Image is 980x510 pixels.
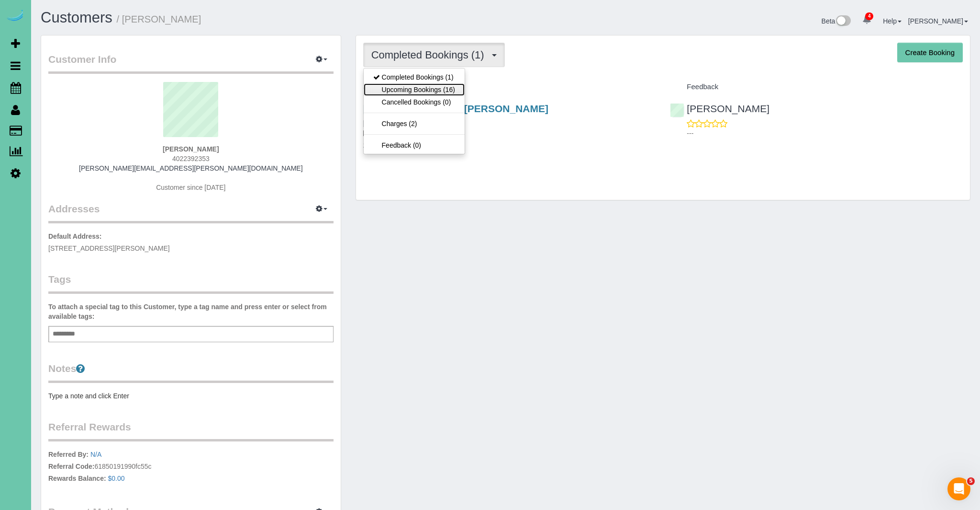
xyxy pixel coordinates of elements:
img: New interface [835,15,851,28]
a: Customers [41,9,112,26]
legend: Customer Info [48,52,334,74]
a: [PERSON_NAME] [670,103,769,114]
a: Completed Bookings (1) [364,71,465,83]
a: N/A [90,451,101,458]
h4: Service [363,83,656,91]
a: Charges (2) [364,117,465,130]
a: Cancelled Bookings (0) [364,96,465,108]
img: Automaid Logo [6,10,25,23]
label: To attach a special tag to this Customer, type a tag name and press enter or select from availabl... [48,302,334,321]
p: 61850191990fc55c [48,450,334,486]
span: Customer since [DATE] [156,184,225,191]
strong: [PERSON_NAME] [163,145,219,153]
h4: 2.5 Hour Custom Clean [363,141,656,150]
p: Every Four Weeks (Monthly) [363,128,656,138]
a: [PERSON_NAME][EMAIL_ADDRESS][PERSON_NAME][DOMAIN_NAME] [79,164,303,172]
h4: Feedback [670,83,963,91]
button: Completed Bookings (1) [363,43,505,67]
label: Default Address: [48,232,102,241]
p: --- [687,128,963,138]
span: 4022392353 [172,155,210,162]
a: [PERSON_NAME] [908,17,968,25]
iframe: Intercom live chat [947,477,970,500]
a: 4 [857,10,876,31]
pre: Type a note and click Enter [48,391,334,401]
small: / [PERSON_NAME] [117,14,201,24]
a: Feedback (0) [364,139,465,151]
label: Referred By: [48,450,89,459]
button: Create Booking [897,43,963,63]
a: $0.00 [108,475,125,482]
a: Upcoming Bookings (16) [364,83,465,96]
legend: Notes [48,361,334,383]
span: 4 [865,12,873,20]
label: Referral Code: [48,462,94,471]
span: Completed Bookings (1) [371,49,489,61]
label: Rewards Balance: [48,474,106,483]
a: Help [883,17,902,25]
legend: Tags [48,272,334,294]
span: 5 [967,477,975,485]
legend: Referral Rewards [48,420,334,441]
span: [STREET_ADDRESS][PERSON_NAME] [48,244,170,252]
a: Beta [822,17,851,25]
